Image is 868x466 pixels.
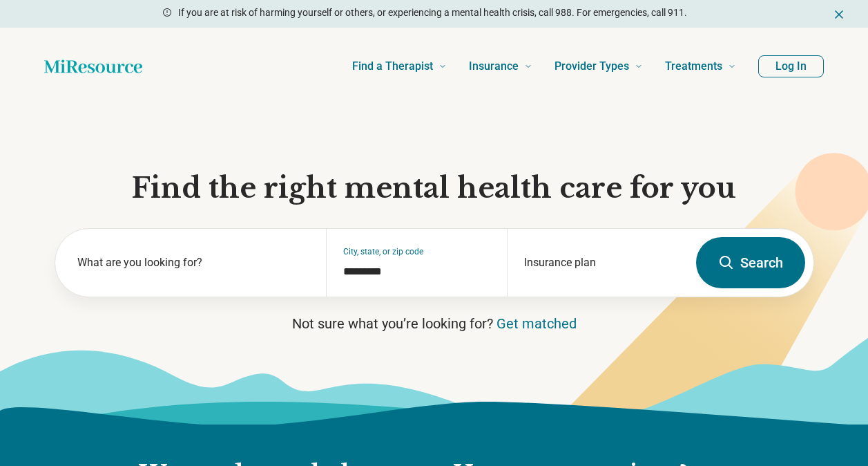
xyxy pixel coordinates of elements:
[832,6,846,22] button: Dismiss
[469,39,532,94] a: Insurance
[469,57,519,76] span: Insurance
[696,237,805,288] button: Search
[178,6,687,20] p: If you are at risk of harming yourself or others, or experiencing a mental health crisis, call 98...
[665,57,722,76] span: Treatments
[554,57,629,76] span: Provider Types
[496,315,577,332] a: Get matched
[55,170,814,206] h1: Find the right mental health care for you
[554,39,643,94] a: Provider Types
[665,39,736,94] a: Treatments
[758,55,824,77] button: Log In
[44,53,142,80] a: Home page
[352,39,447,94] a: Find a Therapist
[55,314,814,333] p: Not sure what you’re looking for?
[77,254,310,271] label: What are you looking for?
[352,57,433,76] span: Find a Therapist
